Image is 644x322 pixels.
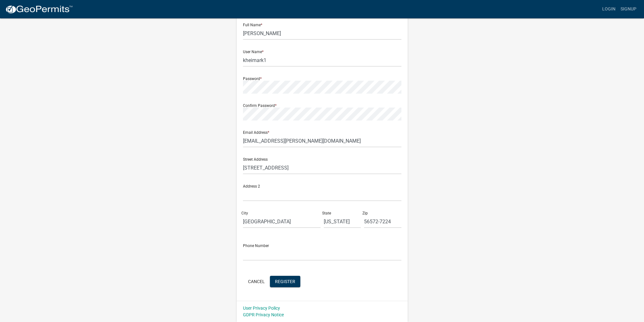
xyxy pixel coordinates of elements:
a: Login [600,3,618,15]
span: Register [275,279,295,284]
a: User Privacy Policy [243,306,280,311]
button: Cancel [243,276,270,287]
a: GDPR Privacy Notice [243,312,284,317]
a: Signup [618,3,639,15]
button: Register [270,276,300,287]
